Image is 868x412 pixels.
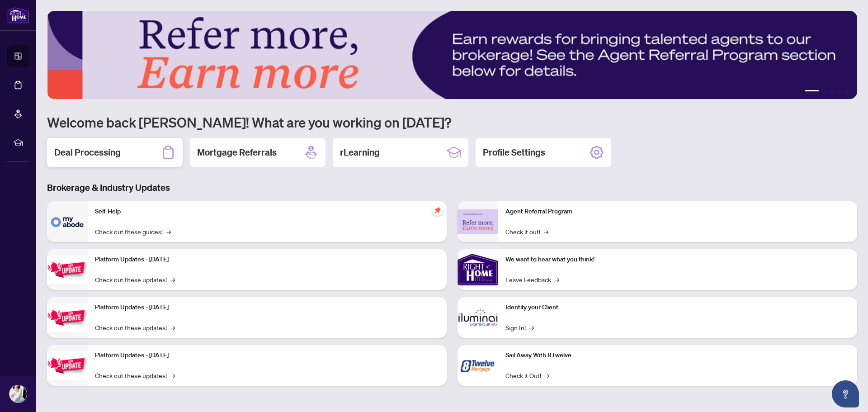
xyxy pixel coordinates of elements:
img: Platform Updates - June 23, 2025 [47,351,88,380]
h1: Welcome back [PERSON_NAME]! What are you working on [DATE]? [47,114,857,131]
img: Profile Icon [9,385,27,403]
span: pushpin [432,205,443,216]
a: Check out these updates!→ [95,370,175,380]
a: Leave Feedback→ [505,275,559,284]
button: 2 [823,90,826,94]
img: Agent Referral Program [458,209,498,234]
a: Check out these updates!→ [95,322,175,332]
h2: Mortgage Referrals [197,146,277,159]
p: Agent Referral Program [505,207,850,217]
a: Check it out!→ [505,227,548,237]
button: 5 [844,90,848,94]
img: Self-Help [47,201,88,242]
button: 3 [830,90,834,94]
span: → [170,322,175,332]
h3: Brokerage & Industry Updates [47,181,857,194]
span: → [170,370,175,380]
p: Identify your Client [505,303,850,313]
a: Check out these updates!→ [95,275,175,284]
h2: rLearning [340,146,380,159]
p: We want to hear what you think! [505,255,850,265]
img: Platform Updates - July 21, 2025 [47,256,88,284]
a: Check out these guides!→ [95,227,171,237]
span: → [170,275,175,284]
button: 1 [805,90,819,94]
img: Identify your Client [458,297,498,338]
span: → [544,227,548,237]
span: → [545,370,549,380]
a: Sign In!→ [505,322,534,332]
button: Open asap [832,380,859,407]
span: → [529,322,534,332]
img: logo [7,7,29,24]
p: Platform Updates - [DATE] [95,303,439,313]
span: → [166,227,171,237]
h2: Profile Settings [483,146,545,159]
img: Sail Away With 8Twelve [458,345,498,386]
p: Self-Help [95,207,439,217]
a: Check it Out!→ [505,370,549,380]
button: 4 [837,90,841,94]
p: Platform Updates - [DATE] [95,350,439,360]
span: → [555,275,559,284]
h2: Deal Processing [54,146,121,159]
img: Slide 0 [47,11,857,99]
img: Platform Updates - July 8, 2025 [47,303,88,332]
p: Platform Updates - [DATE] [95,255,439,265]
img: We want to hear what you think! [458,249,498,290]
p: Sail Away With 8Twelve [505,350,850,360]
